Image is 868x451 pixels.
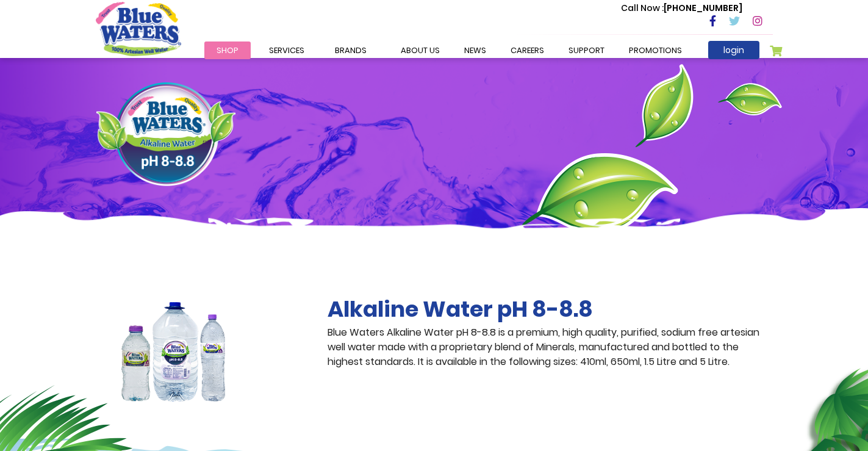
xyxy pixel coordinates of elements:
[621,2,742,15] p: [PHONE_NUMBER]
[257,41,317,59] a: Services
[269,45,304,56] span: Services
[621,2,664,14] span: Call Now :
[708,41,759,59] a: login
[204,41,251,59] a: Shop
[335,45,367,56] span: Brands
[328,325,773,369] p: Blue Waters Alkaline Water pH 8-8.8 is a premium, high quality, purified, sodium free artesian we...
[323,41,379,59] a: Brands
[556,41,617,59] a: support
[498,41,556,59] a: careers
[452,41,498,59] a: News
[217,45,239,56] span: Shop
[328,296,773,322] h2: Alkaline Water pH 8-8.8
[96,2,181,56] a: store logo
[617,41,694,59] a: Promotions
[389,41,452,59] a: about us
